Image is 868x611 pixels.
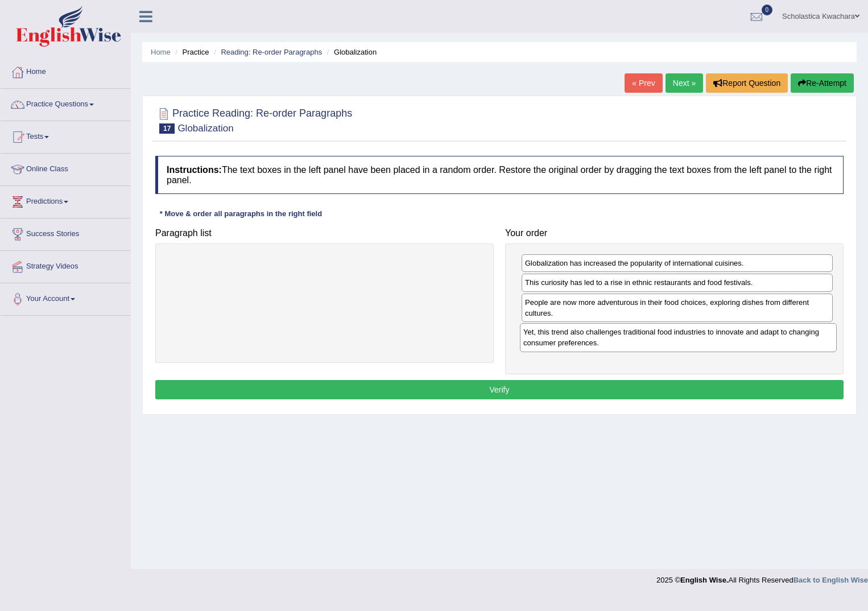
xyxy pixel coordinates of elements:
[1,186,130,214] a: Predictions
[520,323,837,352] div: Yet, this trend also challenges traditional food industries to innovate and adapt to changing con...
[666,73,703,93] a: Next »
[159,123,175,134] span: 17
[522,294,833,322] div: People are now more adventurous in their food choices, exploring dishes from different cultures.
[177,123,233,134] small: Globalization
[793,576,868,584] a: Back to English Wise
[706,73,788,93] button: Report Question
[791,73,854,93] button: Re-Attempt
[1,251,130,279] a: Strategy Videos
[680,576,728,584] strong: English Wise.
[625,73,662,93] a: « Prev
[656,569,868,585] div: 2025 © All Rights Reserved
[172,47,209,57] li: Practice
[155,228,494,238] h4: Paragraph list
[155,156,844,194] h4: The text boxes in the left panel have been placed in a random order. Restore the original order b...
[155,208,326,219] div: * Move & order all paragraphs in the right field
[1,283,130,312] a: Your Account
[522,254,833,272] div: Globalization has increased the popularity of international cuisines.
[151,48,171,56] a: Home
[1,56,130,85] a: Home
[221,48,322,56] a: Reading: Re-order Paragraphs
[1,89,130,117] a: Practice Questions
[324,47,377,57] li: Globalization
[1,218,130,247] a: Success Stories
[1,121,130,150] a: Tests
[155,380,844,399] button: Verify
[167,165,222,175] b: Instructions:
[155,105,352,134] h2: Practice Reading: Re-order Paragraphs
[1,154,130,182] a: Online Class
[505,228,844,238] h4: Your order
[762,5,773,15] span: 0
[522,274,833,291] div: This curiosity has led to a rise in ethnic restaurants and food festivals.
